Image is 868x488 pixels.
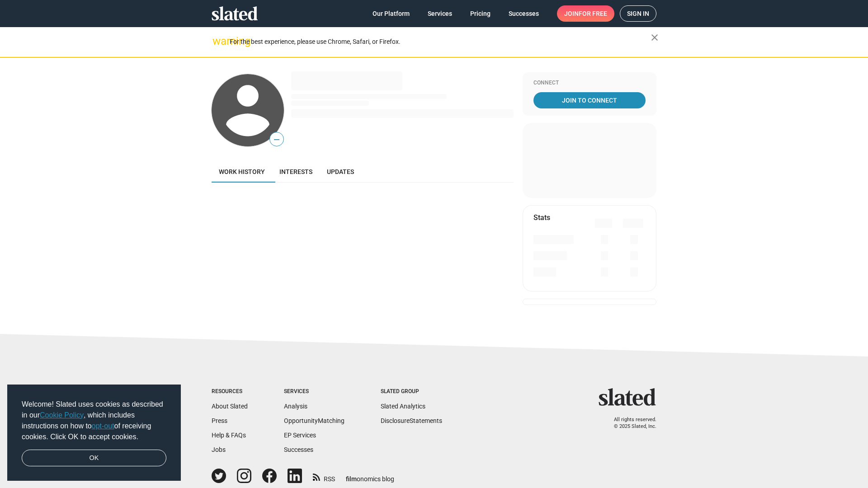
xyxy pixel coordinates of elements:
[346,475,357,483] span: film
[470,5,491,22] span: Pricing
[284,417,344,424] a: OpportunityMatching
[420,5,459,22] a: Services
[212,403,248,410] a: About Slated
[627,6,649,21] span: Sign in
[92,422,114,430] a: opt-out
[579,5,607,22] span: for free
[284,432,316,439] a: EP Services
[284,403,307,410] a: Analysis
[533,92,646,108] a: Join To Connect
[22,399,166,442] span: Welcome! Slated uses cookies as described in our , which includes instructions on how to of recei...
[327,168,354,175] span: Updates
[212,161,272,183] a: Work history
[320,161,361,183] a: Updates
[230,36,651,48] div: For the best experience, please use Chrome, Safari, or Firefox.
[381,403,425,410] a: Slated Analytics
[212,36,223,47] mat-icon: warning
[649,32,660,43] mat-icon: close
[463,5,498,22] a: Pricing
[272,161,320,183] a: Interests
[501,5,546,22] a: Successes
[604,417,656,430] p: All rights reserved. © 2025 Slated, Inc.
[219,168,265,175] span: Work history
[284,388,344,395] div: Services
[533,213,550,222] mat-card-title: Stats
[365,5,417,22] a: Our Platform
[284,446,313,453] a: Successes
[428,5,452,22] span: Services
[381,417,442,424] a: DisclosureStatements
[620,5,656,22] a: Sign in
[373,5,410,22] span: Our Platform
[557,5,614,22] a: Joinfor free
[212,388,248,395] div: Resources
[313,469,335,483] a: RSS
[212,417,227,424] a: Press
[535,92,644,108] span: Join To Connect
[7,385,181,481] div: cookieconsent
[40,411,84,419] a: Cookie Policy
[22,450,166,467] a: dismiss cookie message
[346,468,394,483] a: filmonomics blog
[212,446,226,453] a: Jobs
[381,388,442,395] div: Slated Group
[533,80,646,87] div: Connect
[212,432,246,439] a: Help & FAQs
[509,5,539,22] span: Successes
[564,5,607,22] span: Join
[279,168,312,175] span: Interests
[270,134,283,145] span: —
